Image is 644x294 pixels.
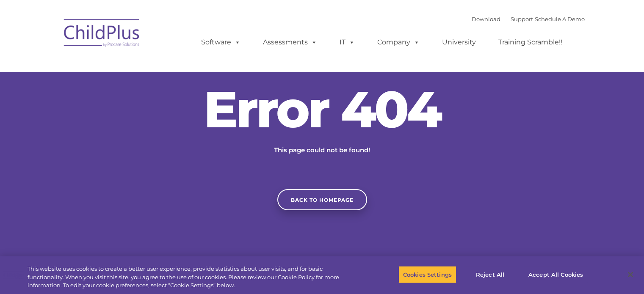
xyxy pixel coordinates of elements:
a: IT [331,34,363,51]
button: Cookies Settings [398,266,456,283]
a: Download [472,16,500,22]
h2: Error 404 [195,84,449,135]
a: Support [511,16,533,22]
font: | [472,16,585,22]
button: Close [621,265,640,284]
a: Company [369,34,428,51]
div: This website uses cookies to create a better user experience, provide statistics about user visit... [28,265,354,290]
a: Software [193,34,249,51]
button: Reject All [464,266,517,283]
a: Schedule A Demo [535,16,585,22]
img: ChildPlus by Procare Solutions [60,13,144,55]
a: Back to homepage [277,189,367,210]
a: University [434,34,484,51]
a: Training Scramble!! [490,34,571,51]
a: Assessments [254,34,326,51]
p: This page could not be found! [233,145,411,155]
button: Accept All Cookies [524,266,588,283]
